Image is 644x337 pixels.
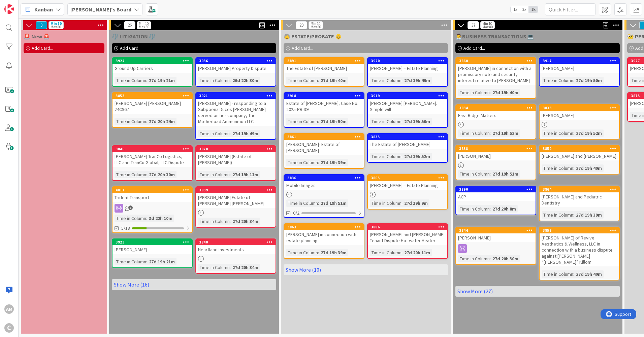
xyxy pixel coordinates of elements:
div: 27d 19h 51m [491,170,520,178]
a: Show More (10) [284,264,448,275]
div: 3836 [287,176,364,180]
span: 5/18 [121,225,130,232]
div: The Estate of [PERSON_NAME] [368,140,447,149]
a: 3923[PERSON_NAME]Time in Column:27d 19h 21m [112,238,193,268]
div: Time in Column [115,118,146,125]
span: : [318,249,319,256]
a: 3886[PERSON_NAME] and [PERSON_NAME] Tenant Dispute Hot water HeaterTime in Column:27d 20h 11m [367,223,448,259]
span: ⚖️ LITIGATION ⚖️ [112,33,156,40]
div: Time in Column [542,77,573,84]
div: 4011 [116,188,192,192]
a: 3835The Estate of [PERSON_NAME]Time in Column:27d 19h 52m [367,133,448,163]
div: 27d 19h 39m [319,249,348,256]
div: 3859[PERSON_NAME] and [PERSON_NAME] [540,146,619,160]
div: 4011 [112,187,192,193]
div: 27d 19h 40m [574,164,604,172]
div: [PERSON_NAME] [PERSON_NAME]. Simple will [368,99,447,114]
div: Time in Column [370,153,401,160]
span: : [573,164,574,172]
div: 3890 [456,186,536,192]
span: : [318,199,319,207]
div: 27d 19h 49m [402,77,432,84]
div: 27d 20h 30m [491,255,520,262]
div: 3923 [112,239,192,245]
div: 3918 [287,93,364,98]
span: : [401,199,402,207]
div: C [4,323,14,333]
a: 3878[PERSON_NAME] (Estate of [PERSON_NAME])Time in Column:27d 19h 11m [195,145,276,181]
div: 3936 [196,58,276,64]
span: : [490,170,491,178]
span: : [573,77,574,84]
span: : [146,118,147,125]
div: 3923 [116,240,192,245]
div: 3833[PERSON_NAME] [540,105,619,120]
div: Time in Column [286,159,318,166]
div: [PERSON_NAME] [540,64,619,73]
div: 3853[PERSON_NAME] [PERSON_NAME] 24C967 [112,93,192,114]
div: 3921 [199,93,276,98]
a: 3833[PERSON_NAME]Time in Column:27d 19h 52m [539,104,620,140]
a: 3839[PERSON_NAME] Estate of [PERSON_NAME] [PERSON_NAME]Time in Column:27d 20h 34m [195,186,276,228]
div: 3924 [112,58,192,64]
div: 26d 22h 30m [231,77,260,84]
div: [PERSON_NAME] [456,152,536,160]
div: 3920[PERSON_NAME] – Estate Planning [368,58,447,73]
div: Estate of [PERSON_NAME], Case No. 2025-PR-39. [284,99,364,114]
span: : [318,159,319,166]
div: [PERSON_NAME] [PERSON_NAME] 24C967 [112,99,192,114]
div: Min 10 [51,22,62,25]
div: 3839 [199,188,276,192]
div: Time in Column [115,215,146,222]
div: 3936 [199,59,276,63]
div: Time in Column [115,77,146,84]
div: 3864 [543,187,619,192]
div: [PERSON_NAME] in connection with estate planning [284,230,364,245]
div: 3838 [456,146,536,152]
div: Time in Column [370,249,401,256]
span: 0 [36,21,47,29]
a: 3924Ground Up CarriersTime in Column:27d 19h 21m [112,57,193,87]
div: 3844 [459,228,536,233]
a: 3859[PERSON_NAME] and [PERSON_NAME]Time in Column:27d 19h 40m [539,145,620,175]
input: Quick Filter... [545,3,595,15]
div: 3860 [456,58,536,64]
div: 3860 [459,59,536,63]
div: 3924Ground Up Carriers [112,58,192,73]
div: 3d 22h 10m [147,215,174,222]
span: : [490,255,491,262]
div: 3936[PERSON_NAME] Property Dispute [196,58,276,73]
a: 3834East Ridge MattersTime in Column:27d 19h 52m [455,104,536,140]
div: Trident Transport [112,193,192,202]
div: 27d 19h 39m [319,159,348,166]
span: 0/2 [293,210,299,217]
span: 2x [520,6,529,13]
span: : [230,264,231,271]
span: : [318,77,319,84]
span: : [401,153,402,160]
div: Max 80 [482,25,493,29]
div: Time in Column [198,77,230,84]
div: 27d 19h 50m [402,118,432,125]
div: 27d 20h 11m [402,249,432,256]
a: 3921[PERSON_NAME] - responding to a Subpoena Duces [PERSON_NAME] served on her company, The Mothe... [195,92,276,140]
a: 3860[PERSON_NAME] in connection with a promissory note and security interest relative to [PERSON_... [455,57,536,99]
div: [PERSON_NAME] and [PERSON_NAME] [540,152,619,160]
div: Time in Column [458,170,490,178]
div: 27d 19h 9m [402,199,429,207]
a: 3920[PERSON_NAME] – Estate PlanningTime in Column:27d 19h 49m [367,57,448,87]
div: 3839 [196,187,276,193]
div: [PERSON_NAME] Property Dispute [196,64,276,73]
div: 3844[PERSON_NAME] [456,227,536,242]
div: 3846 [116,147,192,151]
div: 3920 [368,58,447,64]
span: Add Card... [32,45,53,51]
div: Max 80 [139,25,149,29]
div: 27d 19h 21m [147,258,176,265]
span: Add Card... [292,45,313,51]
div: 3859 [543,146,619,151]
div: 27d 20h 24m [147,118,176,125]
div: Time in Column [115,258,146,265]
div: Time in Column [198,218,230,225]
div: [PERSON_NAME] – Estate Planning [368,64,447,73]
